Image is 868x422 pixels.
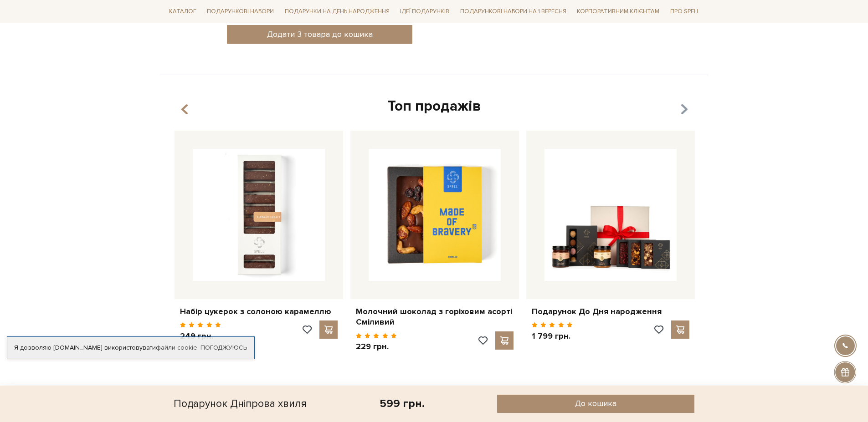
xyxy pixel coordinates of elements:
[227,25,412,44] button: Додати 3 товара до кошика
[281,5,393,19] a: Подарунки на День народження
[356,306,514,328] a: Молочний шоколад з горіховим асорті Сміливий
[180,331,221,341] p: 249 грн.
[380,397,425,411] div: 599 грн.
[532,306,689,317] a: Подарунок До Дня народження
[497,395,694,413] button: До кошика
[200,344,247,352] a: Погоджуюсь
[457,4,570,19] a: Подарункові набори на 1 Вересня
[156,344,197,351] a: файли cookie
[532,331,573,341] p: 1 799 грн.
[396,5,453,19] a: Ідеї подарунків
[575,398,616,409] span: До кошика
[174,395,307,413] div: Подарунок Дніпрова хвиля
[667,5,703,19] a: Про Spell
[573,4,663,19] a: Корпоративним клієнтам
[203,5,277,19] a: Подарункові набори
[165,5,200,19] a: Каталог
[356,341,397,352] p: 229 грн.
[7,344,254,352] div: Я дозволяю [DOMAIN_NAME] використовувати
[180,306,338,317] a: Набір цукерок з солоною карамеллю
[171,97,698,116] div: Топ продажів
